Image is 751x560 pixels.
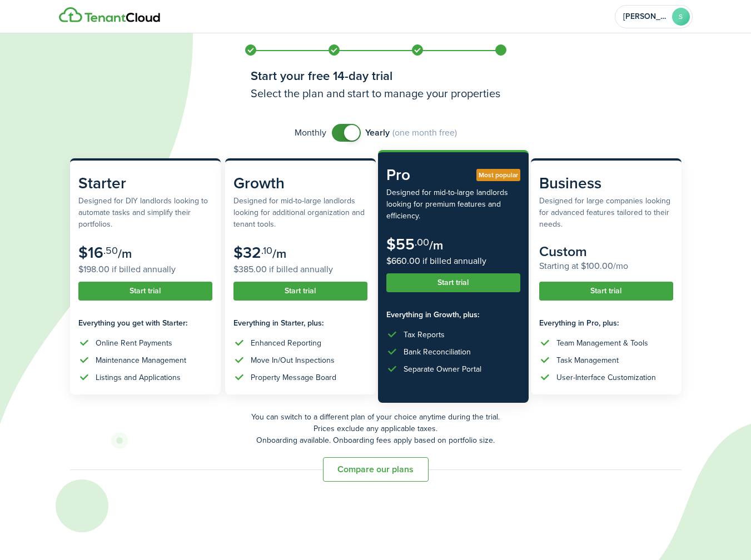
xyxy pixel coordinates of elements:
[404,363,481,375] div: Separate Owner Portal
[96,354,186,366] div: Maintenance Management
[233,241,261,264] subscription-pricing-card-price-amount: $32
[539,317,673,329] subscription-pricing-card-features-title: Everything in Pro, plus:
[272,244,286,263] subscription-pricing-card-price-period: /m
[78,317,212,329] subscription-pricing-card-features-title: Everything you get with Starter:
[233,317,367,329] subscription-pricing-card-features-title: Everything in Starter, plus:
[78,263,212,276] subscription-pricing-card-price-annual: $198.00 if billed annually
[233,172,367,195] subscription-pricing-card-title: Growth
[78,195,212,230] subscription-pricing-card-description: Designed for DIY landlords looking to automate tasks and simplify their portfolios.
[386,187,520,222] subscription-pricing-card-description: Designed for mid-to-large landlords looking for premium features and efficiency.
[556,372,656,383] div: User-Interface Customization
[78,172,212,195] subscription-pricing-card-title: Starter
[251,67,501,85] h1: Start your free 14-day trial
[233,195,367,230] subscription-pricing-card-description: Designed for mid-to-large landlords looking for additional organization and tenant tools.
[96,372,181,383] div: Listings and Applications
[261,243,272,258] subscription-pricing-card-price-cents: .10
[556,337,648,349] div: Team Management & Tools
[96,337,172,349] div: Online Rent Payments
[415,235,429,249] subscription-pricing-card-price-cents: .00
[70,411,682,446] p: You can switch to a different plan of your choice anytime during the trial. Prices exclude any ap...
[429,236,443,254] subscription-pricing-card-price-period: /m
[295,126,326,139] span: Monthly
[78,282,212,301] button: Start trial
[103,243,118,258] subscription-pricing-card-price-cents: .50
[404,329,445,341] div: Tax Reports
[556,354,619,366] div: Task Management
[251,85,501,102] h3: Select the plan and start to manage your properties
[386,309,520,321] subscription-pricing-card-features-title: Everything in Growth, plus:
[672,8,690,26] avatar-text: S
[539,241,587,262] subscription-pricing-card-price-amount: Custom
[479,170,518,180] span: Most popular
[59,7,160,23] img: Logo
[539,172,673,195] subscription-pricing-card-title: Business
[386,273,520,292] button: Start trial
[251,372,336,383] div: Property Message Board
[386,254,520,268] subscription-pricing-card-price-annual: $660.00 if billed annually
[404,346,471,358] div: Bank Reconciliation
[623,13,668,21] span: Shawn
[386,233,415,256] subscription-pricing-card-price-amount: $55
[251,337,321,349] div: Enhanced Reporting
[78,241,103,264] subscription-pricing-card-price-amount: $16
[539,259,673,273] subscription-pricing-card-price-annual: Starting at $100.00/mo
[118,244,132,263] subscription-pricing-card-price-period: /m
[615,5,693,28] button: Open menu
[539,195,673,230] subscription-pricing-card-description: Designed for large companies looking for advanced features tailored to their needs.
[233,263,367,276] subscription-pricing-card-price-annual: $385.00 if billed annually
[233,282,367,301] button: Start trial
[323,457,429,482] button: Compare our plans
[251,354,335,366] div: Move In/Out Inspections
[539,282,673,301] button: Start trial
[386,163,520,187] subscription-pricing-card-title: Pro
